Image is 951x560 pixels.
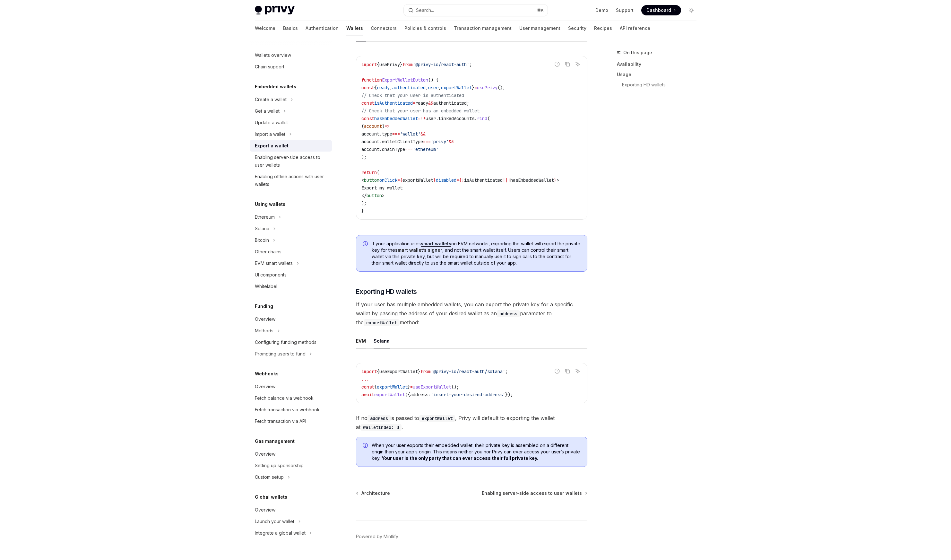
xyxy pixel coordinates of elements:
[364,319,400,326] code: exportWallet
[361,185,402,191] span: Export my wallet
[379,62,400,67] span: usePrivy
[255,153,328,169] div: Enabling server-side access to user wallets
[361,85,374,91] span: const
[617,59,702,69] a: Availability
[418,116,420,121] span: =
[402,62,413,67] span: from
[361,376,369,382] span: ...
[568,21,586,36] a: Security
[356,533,398,540] a: Powered by Mintlify
[255,518,294,525] div: Launch your wallet
[641,5,681,15] a: Dashboard
[554,177,557,183] span: }
[438,85,441,91] span: ,
[426,116,436,121] span: user
[364,177,379,183] span: button
[255,506,275,514] div: Overview
[255,142,289,150] div: Export a wallet
[617,80,702,90] a: Exporting HD wallets
[397,177,400,183] span: =
[250,246,332,258] a: Other chains
[255,51,291,59] div: Wallets overview
[382,77,428,83] span: ExportWalletButton
[433,177,436,183] span: }
[372,442,581,461] span: When your user exports their embedded wallet, their private key is assembled on a different origi...
[474,85,477,91] span: =
[382,131,392,137] span: type
[436,116,438,121] span: .
[557,177,559,183] span: >
[255,350,306,358] div: Prompting users to fund
[361,384,374,390] span: const
[255,213,275,221] div: Ethereum
[382,123,385,129] span: )
[363,241,369,248] svg: Info
[519,21,560,36] a: User management
[563,367,572,375] button: Copy the contents from the code block
[255,236,269,244] div: Bitcoin
[413,384,451,390] span: useExportWallet
[255,327,273,335] div: Methods
[508,177,510,183] span: !
[255,200,285,208] h5: Using wallets
[250,404,332,416] a: Fetch transaction via webhook
[405,392,410,398] span: ({
[361,77,382,83] span: function
[255,529,306,537] div: Integrate a global wallet
[382,193,385,198] span: >
[377,170,379,175] span: (
[420,131,426,137] span: &&
[392,131,400,137] span: ===
[361,62,377,67] span: import
[454,21,512,36] a: Transaction management
[620,21,650,36] a: API reference
[361,108,480,114] span: // Check that your user has an embedded wallet
[356,333,366,348] button: EVM
[255,493,287,501] h5: Global wallets
[255,119,288,127] div: Update a wallet
[451,384,459,390] span: ();
[379,146,382,152] span: .
[250,281,332,292] a: Whitelabel
[423,139,431,144] span: ===
[418,369,420,374] span: }
[361,146,379,152] span: account
[250,392,332,404] a: Fetch balance via webhook
[374,384,377,390] span: {
[420,116,426,121] span: !!
[356,300,587,327] span: If your user has multiple embedded wallets, you can export the private key for a specific wallet ...
[616,7,634,13] a: Support
[250,152,332,171] a: Enabling server-side access to user wallets
[379,139,382,144] span: .
[255,437,295,445] h5: Gas management
[371,21,397,36] a: Connectors
[361,154,367,160] span: );
[449,139,454,144] span: &&
[250,269,332,281] a: UI components
[367,415,391,422] code: address
[360,424,402,431] code: walletIndex: 0
[510,177,554,183] span: hasEmbeddedWallet
[374,100,413,106] span: isAuthenticated
[361,131,379,137] span: account
[363,443,369,449] svg: Info
[419,415,455,422] code: exportWallet
[623,49,652,57] span: On this page
[250,337,332,348] a: Configuring funding methods
[250,313,332,325] a: Overview
[250,128,332,140] button: Import a wallet
[433,100,467,106] span: authenticated
[255,406,320,414] div: Fetch transaction via webhook
[255,383,275,390] div: Overview
[413,62,469,67] span: '@privy-io/react-auth'
[250,61,332,73] a: Chain support
[377,369,379,374] span: {
[487,116,490,121] span: (
[400,131,420,137] span: 'wallet'
[428,100,433,106] span: &&
[255,302,273,310] h5: Funding
[413,146,438,152] span: 'ethereum'
[482,490,587,496] a: Enabling server-side access to user wallets
[374,392,405,398] span: exportWallet
[250,516,332,527] button: Launch your wallet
